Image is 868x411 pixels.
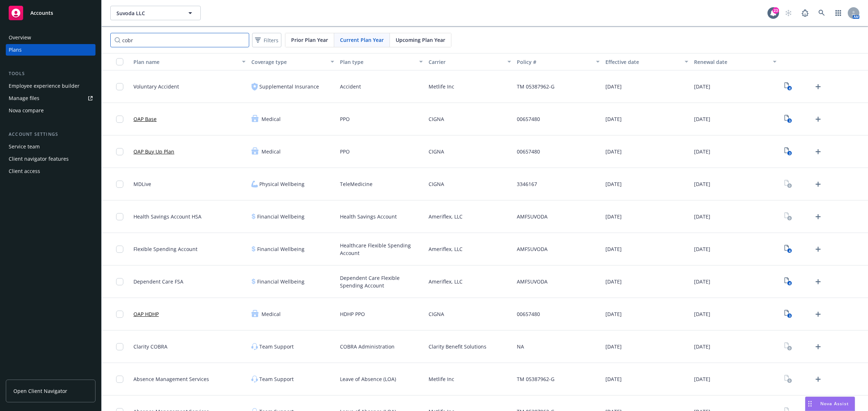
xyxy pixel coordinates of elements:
div: Plans [9,44,22,56]
input: Toggle Row Selected [116,311,123,318]
a: Upload Plan Documents [812,81,824,92]
span: [DATE] [694,310,710,318]
span: [DATE] [605,83,622,90]
a: View Plan Documents [782,341,794,352]
input: Toggle Row Selected [116,213,123,220]
div: Employee experience builder [9,80,80,92]
a: View Plan Documents [782,308,794,320]
text: 4 [788,86,790,91]
span: Medical [261,310,281,318]
a: View Plan Documents [782,113,794,125]
span: Health Savings Account [340,213,397,220]
span: Clarity Benefit Solutions [429,343,486,350]
span: [DATE] [694,343,710,350]
input: Toggle Row Selected [116,116,123,123]
input: Toggle Row Selected [116,181,123,188]
a: Upload Plan Documents [812,276,824,287]
input: Toggle Row Selected [116,278,123,285]
div: Renewal date [694,58,769,66]
text: 3 [788,313,790,318]
a: Search [814,6,829,20]
a: View Plan Documents [782,81,794,92]
input: Toggle Row Selected [116,83,123,90]
span: Clarity COBRA [133,343,167,350]
text: 4 [788,248,790,253]
div: Plan type [340,58,415,66]
button: Policy # [514,53,603,70]
span: NA [517,343,524,350]
span: Medical [261,115,281,123]
span: Team Support [259,375,294,383]
a: View Plan Documents [782,211,794,222]
span: Absence Management Services [133,375,209,383]
a: Upload Plan Documents [812,178,824,190]
div: Account settings [6,131,95,138]
span: Financial Wellbeing [257,245,305,253]
span: CIGNA [429,115,444,123]
a: Report a Bug [798,6,812,20]
a: Upload Plan Documents [812,308,824,320]
button: Suvoda LLC [110,6,201,20]
div: Carrier [429,58,503,66]
span: Healthcare Flexible Spending Account [340,242,423,257]
a: Overview [6,32,95,43]
a: Accounts [6,3,95,23]
text: 3 [788,118,790,123]
span: [DATE] [605,278,622,285]
span: Financial Wellbeing [257,213,305,220]
span: Supplemental Insurance [259,83,319,90]
a: Employee experience builder [6,80,95,92]
button: Renewal date [691,53,780,70]
span: Filters [264,36,278,44]
span: [DATE] [694,83,710,90]
div: Service team [9,141,40,152]
span: [DATE] [605,213,622,220]
span: [DATE] [605,245,622,253]
div: Nova compare [9,105,44,116]
button: Coverage type [248,53,337,70]
span: 00657480 [517,115,540,123]
span: [DATE] [605,310,622,318]
span: [DATE] [605,148,622,155]
button: Effective date [603,53,691,70]
span: PPO [340,115,350,123]
span: PPO [340,148,350,155]
a: Manage files [6,92,95,104]
a: OAP Buy Up Plan [133,148,174,155]
div: Client navigator features [9,153,69,165]
span: TM 05387962-G [517,83,554,90]
a: Plans [6,44,95,56]
input: Toggle Row Selected [116,148,123,155]
a: View Plan Documents [782,146,794,157]
span: AMFSUVODA [517,213,548,220]
span: Leave of Absence (LOA) [340,375,396,383]
span: [DATE] [605,180,622,188]
input: Select all [116,58,123,65]
span: Upcoming Plan Year [396,36,445,44]
span: CIGNA [429,180,444,188]
a: Client navigator features [6,153,95,165]
a: Upload Plan Documents [812,113,824,125]
span: [DATE] [694,375,710,383]
a: View Plan Documents [782,243,794,255]
a: Start snowing [781,6,796,20]
span: 00657480 [517,310,540,318]
span: 00657480 [517,148,540,155]
span: [DATE] [694,148,710,155]
button: Plan name [131,53,248,70]
span: AMFSUVODA [517,278,548,285]
div: Client access [9,165,40,177]
a: View Plan Documents [782,373,794,385]
div: Tools [6,70,95,77]
span: Flexible Spending Account [133,245,197,253]
span: AMFSUVODA [517,245,548,253]
span: Dependent Care FSA [133,278,183,285]
div: Drag to move [805,397,814,411]
span: [DATE] [605,115,622,123]
button: Plan type [337,53,426,70]
a: Upload Plan Documents [812,341,824,352]
span: Accounts [30,10,53,16]
span: CIGNA [429,310,444,318]
text: 3 [788,151,790,156]
input: Toggle Row Selected [116,376,123,383]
